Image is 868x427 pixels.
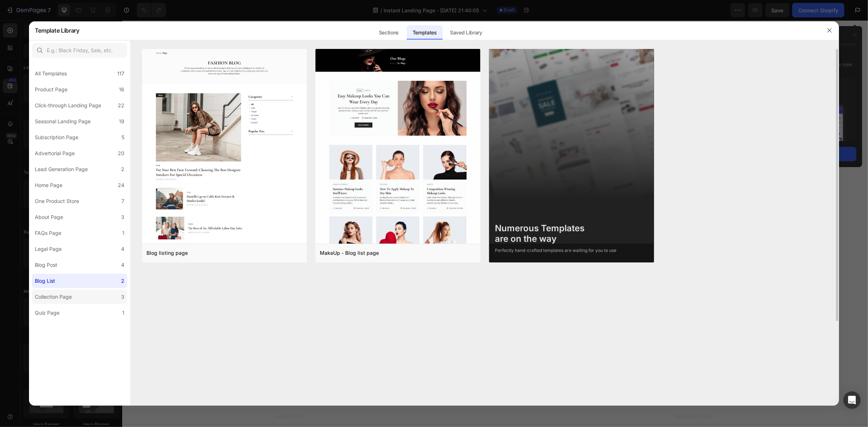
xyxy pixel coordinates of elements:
[35,308,59,317] div: Quiz Page
[121,277,124,285] div: 2
[35,245,62,253] div: Legal Page
[121,165,124,174] div: 2
[121,245,124,253] div: 4
[146,249,188,257] div: Blog listing page
[122,229,124,237] div: 1
[35,277,55,285] div: Blog List
[121,261,124,269] div: 4
[118,101,124,110] div: 22
[35,197,79,206] div: One Product Store
[121,197,124,206] div: 7
[121,213,124,221] div: 3
[375,220,426,234] button: Add elements
[119,117,124,126] div: 19
[329,205,417,214] div: Start with Sections from sidebar
[320,249,379,257] div: MakeUp - Blog list page
[118,149,124,158] div: 20
[495,247,616,254] div: Perfectly hand-crafted templates are waiting for you to use
[321,220,370,234] button: Add sections
[35,85,67,94] div: Product Page
[35,117,91,126] div: Seasonal Landing Page
[118,181,124,190] div: 24
[495,223,616,244] div: Numerous Templates are on the way
[117,69,124,78] div: 117
[35,21,79,40] h2: Template Library
[35,181,62,190] div: Home Page
[35,133,78,142] div: Subscription Page
[35,69,67,78] div: All Templates
[35,293,72,301] div: Collection Page
[843,391,861,409] div: Open Intercom Messenger
[35,149,75,158] div: Advertorial Page
[32,43,127,58] input: E.g.: Black Friday, Sale, etc.
[142,49,307,421] img: blog.png
[373,25,405,40] div: Sections
[35,213,63,221] div: About Page
[122,308,124,317] div: 1
[121,133,124,142] div: 5
[444,25,488,40] div: Saved Library
[407,25,443,40] div: Templates
[35,261,57,269] div: Blog Post
[35,229,61,237] div: FAQs Page
[35,165,88,174] div: Lead Generation Page
[121,293,124,301] div: 3
[324,260,422,266] div: Start with Generating from URL or image
[119,85,124,94] div: 16
[35,101,101,110] div: Click-through Landing Page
